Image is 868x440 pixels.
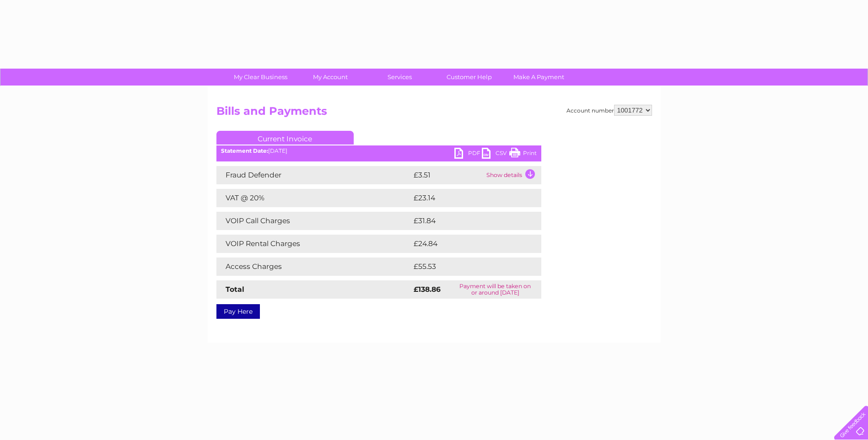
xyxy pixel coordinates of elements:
a: PDF [454,148,482,161]
a: Current Invoice [216,131,354,145]
strong: Total [226,285,244,294]
td: VOIP Rental Charges [216,235,411,253]
strong: £138.86 [414,285,441,294]
a: Services [362,69,437,86]
td: Fraud Defender [216,166,411,184]
a: Print [509,148,537,161]
b: Statement Date: [221,147,268,154]
a: My Clear Business [223,69,298,86]
td: £3.51 [411,166,484,184]
td: VOIP Call Charges [216,212,411,230]
td: Show details [484,166,541,184]
td: Payment will be taken on or around [DATE] [449,280,541,299]
td: Access Charges [216,258,411,276]
a: Make A Payment [501,69,577,86]
td: £31.84 [411,212,522,230]
a: My Account [292,69,368,86]
div: [DATE] [216,148,541,154]
a: CSV [482,148,509,161]
h2: Bills and Payments [216,105,652,122]
a: Pay Here [216,304,260,319]
td: £23.14 [411,189,522,207]
td: VAT @ 20% [216,189,411,207]
div: Account number [566,105,652,116]
td: £24.84 [411,235,523,253]
td: £55.53 [411,258,523,276]
a: Customer Help [431,69,507,86]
